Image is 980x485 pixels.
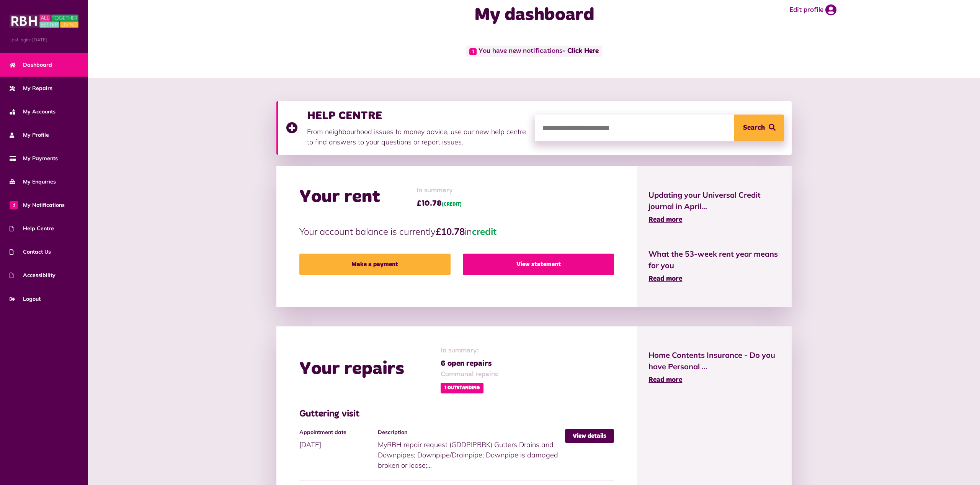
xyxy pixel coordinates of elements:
h4: Appointment date [299,429,374,436]
span: My Notifications [10,201,65,209]
span: 1 Outstanding [441,383,483,393]
span: (CREDIT) [442,202,462,207]
span: 1 [469,48,477,55]
span: 6 open repairs [441,358,499,369]
img: MyRBH [10,13,78,29]
a: Home Contents Insurance - Do you have Personal ... Read more [648,349,780,385]
a: Edit profile [789,4,836,16]
span: My Enquiries [10,178,56,186]
h2: Your rent [299,186,380,208]
span: Dashboard [10,61,52,69]
button: Search [734,115,784,141]
span: Home Contents Insurance - Do you have Personal ... [648,349,780,372]
span: 1 [10,201,18,209]
p: From neighbourhood issues to money advice, use our new help centre to find answers to your questi... [307,126,528,147]
p: Your account balance is currently in [299,224,614,238]
h2: Your repairs [299,358,404,380]
h1: My dashboard [381,4,687,26]
a: - Click Here [562,48,599,55]
span: My Payments [10,154,58,162]
span: My Profile [10,131,49,139]
span: Read more [648,216,682,223]
span: Accessibility [10,271,56,279]
div: [DATE] [299,429,378,450]
span: Read more [648,377,682,383]
div: MyRBH repair request (GDDPIPBRK) Gutters Drains and Downpipes; Downpipe/Drainpipe; Downpipe is da... [378,429,565,470]
a: Make a payment [299,254,451,275]
span: In summary [416,185,462,196]
strong: £10.78 [436,226,465,237]
span: Search [743,115,765,141]
span: Last login: [DATE] [10,36,78,43]
h4: Description [378,429,561,436]
a: Updating your Universal Credit journal in April... Read more [648,189,780,225]
span: My Accounts [10,108,56,116]
span: Updating your Universal Credit journal in April... [648,189,780,212]
span: In summary: [441,346,499,356]
span: You have new notifications [466,46,602,57]
span: credit [472,226,497,237]
h3: HELP CENTRE [307,109,528,123]
span: £10.78 [416,198,462,209]
h3: Guttering visit [299,409,614,420]
span: Logout [10,295,41,303]
a: View details [565,429,614,443]
span: Communal repairs: [441,369,499,380]
span: My Repairs [10,84,52,92]
span: Help Centre [10,224,54,233]
span: What the 53-week rent year means for you [648,248,780,271]
span: Contact Us [10,248,51,256]
span: Read more [648,275,682,282]
a: What the 53-week rent year means for you Read more [648,248,780,284]
a: View statement [463,254,614,275]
